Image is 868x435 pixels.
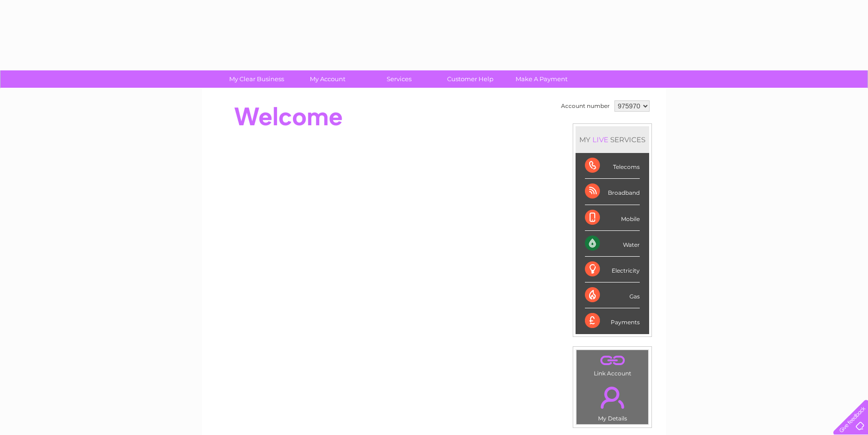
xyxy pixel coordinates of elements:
[585,153,640,179] div: Telecoms
[585,257,640,282] div: Electricity
[576,350,649,379] td: Link Account
[585,308,640,334] div: Payments
[432,70,509,88] a: Customer Help
[503,70,580,88] a: Make A Payment
[218,70,295,88] a: My Clear Business
[576,126,649,153] div: MY SERVICES
[360,70,438,88] a: Services
[585,205,640,231] div: Mobile
[585,231,640,257] div: Water
[579,352,646,369] a: .
[585,282,640,308] div: Gas
[585,179,640,205] div: Broadband
[559,98,612,114] td: Account number
[579,381,646,414] a: .
[576,379,649,425] td: My Details
[591,135,610,144] div: LIVE
[289,70,367,88] a: My Account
